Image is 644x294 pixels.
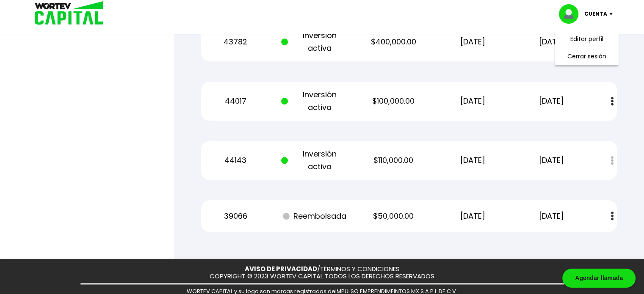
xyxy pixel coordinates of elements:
[360,154,427,167] p: $110,000.00
[245,264,317,273] a: AVISO DE PRIVACIDAD
[281,148,348,173] p: Inversión activa
[439,210,506,223] p: [DATE]
[202,154,268,167] p: 44143
[439,36,506,48] p: [DATE]
[518,154,585,167] p: [DATE]
[559,4,584,24] img: profile-image
[360,210,427,223] p: $50,000.00
[245,266,400,273] p: /
[553,48,621,65] li: Cerrar sesión
[281,210,348,223] p: Reembolsada
[562,269,636,288] div: Agendar llamada
[570,35,603,44] a: Editar perfil
[518,95,585,107] p: [DATE]
[202,210,268,223] p: 39066
[202,95,268,107] p: 44017
[439,95,506,107] p: [DATE]
[607,13,619,15] img: icon-down
[518,210,585,223] p: [DATE]
[320,264,400,273] a: TÉRMINOS Y CONDICIONES
[202,36,268,48] p: 43782
[518,36,585,48] p: [DATE]
[360,95,427,107] p: $100,000.00
[281,29,348,55] p: Inversión activa
[439,154,506,167] p: [DATE]
[360,36,427,48] p: $400,000.00
[281,88,348,114] p: Inversión activa
[584,8,607,20] p: Cuenta
[210,273,434,280] p: COPYRIGHT © 2023 WORTEV CAPITAL TODOS LOS DERECHOS RESERVADOS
